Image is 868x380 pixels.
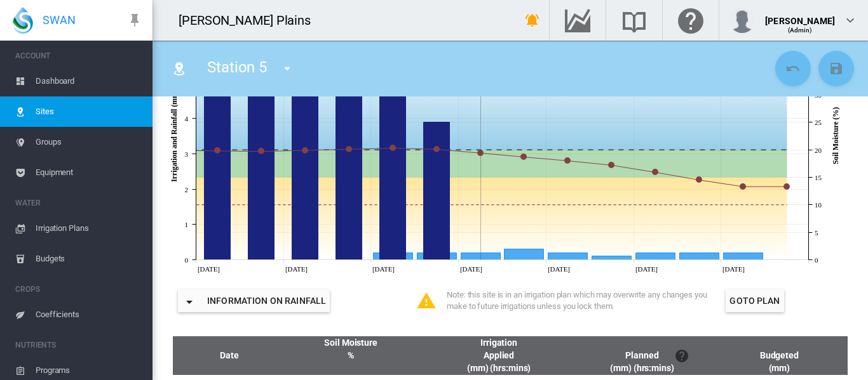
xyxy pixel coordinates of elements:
[785,61,801,76] md-icon: icon-undo
[15,46,142,66] span: ACCOUNT
[185,221,188,228] tspan: 1
[179,11,322,29] div: [PERSON_NAME] Plains
[434,147,439,152] circle: Soil Moisture (Calc'd) Tue 16 Sep, 2025 20.1
[336,48,362,259] g: Irrigation Sun 14 Sep, 2025 6
[788,27,813,34] span: (Admin)
[36,157,142,188] span: Equipment
[653,169,658,174] circle: Soil Moisture (Calc'd) Sun 21 Sep, 2025 15.9
[15,193,142,213] span: WATER
[390,145,395,150] circle: Soil Moisture (Calc'd) Mon 15 Sep, 2025 20.3
[185,150,189,158] tspan: 3
[722,265,745,272] tspan: [DATE]
[619,13,649,28] md-icon: Search the knowledge base
[15,335,142,355] span: NUTRIENTS
[302,148,308,153] circle: Soil Moisture (Calc'd) Sat 13 Sep, 2025 19.9
[280,61,295,76] md-icon: icon-menu-down
[185,186,188,193] tspan: 2
[696,177,702,182] circle: Soil Moisture (Calc'd) Mon 22 Sep, 2025 14.5
[592,256,632,259] g: Rainfall Sat 20 Sep, 2025 0.1
[372,265,395,272] tspan: [DATE]
[726,336,848,375] th: Budgeted (mm)
[478,150,483,155] circle: Soil Moisture (Calc'd) Wed 17 Sep, 2025 19.4
[15,279,142,299] span: CROPS
[205,51,231,259] g: Irrigation Thu 11 Sep, 2025 5.9
[285,265,308,272] tspan: [DATE]
[815,201,822,209] tspan: 10
[248,51,275,259] g: Irrigation Fri 12 Sep, 2025 5.9
[521,154,526,159] circle: Soil Moisture (Calc'd) Thu 18 Sep, 2025 18.7
[36,96,142,127] span: Sites
[740,184,745,189] circle: Soil Moisture (Calc'd) Tue 23 Sep, 2025 13.3
[185,256,189,264] tspan: 0
[207,58,267,76] span: Station 5
[380,41,406,259] g: Irrigation Mon 15 Sep, 2025 6.2
[292,51,318,259] g: Irrigation Sat 13 Sep, 2025 5.9
[166,56,192,81] button: Click to go to list of Sites
[831,107,840,164] tspan: Soil Moisture (%)
[275,56,300,81] button: icon-menu-down
[525,13,540,28] md-icon: icon-bell-ring
[447,289,710,312] div: Note: this site is in an irrigation plan which may overwrite any changes you make to future irrig...
[565,158,570,163] circle: Soil Moisture (Calc'd) Fri 19 Sep, 2025 18
[680,252,719,259] g: Rainfall Mon 22 Sep, 2025 0.2
[765,10,835,22] div: [PERSON_NAME]
[675,13,706,28] md-icon: Click here for help
[13,7,33,34] img: SWAN-Landscape-Logo-Colour-drop.png
[36,299,142,330] span: Coefficients
[461,252,501,259] g: Rainfall Wed 17 Sep, 2025 0.2
[173,336,275,375] th: Date
[43,12,76,28] span: SWAN
[635,265,658,272] tspan: [DATE]
[36,244,142,274] span: Budgets
[460,265,482,272] tspan: [DATE]
[843,13,858,28] md-icon: icon-chevron-down
[729,8,755,33] img: profile.jpg
[182,294,197,310] md-icon: icon-menu-down
[505,249,544,259] g: Rainfall Thu 18 Sep, 2025 0.3
[417,252,457,259] g: Rainfall Tue 16 Sep, 2025 0.2
[198,265,220,272] tspan: [DATE]
[172,61,187,76] md-icon: icon-map-marker-radius
[127,13,142,28] md-icon: icon-pin
[815,119,822,126] tspan: 25
[548,265,570,272] tspan: [DATE]
[724,252,763,259] g: Rainfall Tue 23 Sep, 2025 0.2
[424,122,450,259] g: Irrigation Tue 16 Sep, 2025 3.9
[36,213,142,244] span: Irrigation Plans
[572,337,724,374] div: Planned (mm) (hrs:mins)
[185,115,189,122] tspan: 4
[829,61,844,76] md-icon: icon-content-save
[815,256,818,264] tspan: 0
[36,127,142,157] span: Groups
[178,289,330,312] button: icon-menu-downInformation on Rainfall
[170,89,179,182] tspan: Irrigation and Rainfall (mm)
[36,66,142,96] span: Dashboard
[726,289,783,312] button: Goto Plan
[259,148,264,154] circle: Soil Moisture (Calc'd) Fri 12 Sep, 2025 19.7
[775,51,811,86] button: Cancel Changes
[426,336,572,375] th: Irrigation Applied (mm) (hrs:mins)
[374,252,413,259] g: Rainfall Mon 15 Sep, 2025 0.2
[609,162,614,167] circle: Soil Moisture (Calc'd) Sat 20 Sep, 2025 17.2
[636,252,675,259] g: Rainfall Sun 21 Sep, 2025 0.2
[784,184,789,189] circle: Soil Moisture (Calc'd) Wed 24 Sep, 2025 13.3
[815,147,822,154] tspan: 20
[275,336,426,375] th: Soil Moisture %
[815,229,818,237] tspan: 5
[215,148,220,153] circle: Soil Moisture (Calc'd) Thu 11 Sep, 2025 19.8
[346,147,351,152] circle: Soil Moisture (Calc'd) Sun 14 Sep, 2025 20.1
[520,8,545,33] button: icon-bell-ring
[815,174,822,181] tspan: 15
[818,51,854,86] button: Save Changes
[548,252,588,259] g: Rainfall Fri 19 Sep, 2025 0.2
[562,13,593,28] md-icon: Go to the Data Hub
